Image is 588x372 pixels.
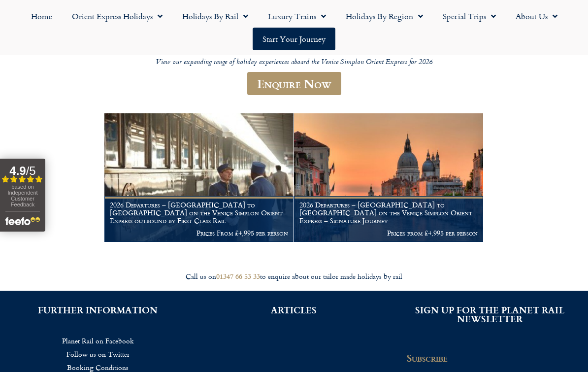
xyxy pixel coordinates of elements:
a: 01347 66 53 33 [216,271,260,281]
h2: Subscribe [407,353,559,364]
a: Planet Rail on Facebook [15,334,181,347]
a: 2026 Departures – [GEOGRAPHIC_DATA] to [GEOGRAPHIC_DATA] on the Venice Simplon Orient Express – S... [294,113,484,242]
a: Luxury Trains [258,5,336,28]
a: Special Trips [433,5,506,28]
a: Home [21,5,62,28]
p: View our expanding range of holiday experiences aboard the Venice Simplon Orient Express for 2026 [58,58,530,68]
h2: ARTICLES [211,305,377,314]
nav: Menu [5,5,583,50]
a: Enquire Now [247,72,341,95]
p: Prices from £4,995 per person [299,229,478,237]
a: Orient Express Holidays [62,5,172,28]
img: Orient Express Special Venice compressed [294,113,483,242]
p: Prices From £4,995 per person [110,229,288,237]
a: Holidays by Region [336,5,433,28]
a: Start your Journey [253,28,335,50]
a: Holidays by Rail [172,5,258,28]
a: Follow us on Twitter [15,347,181,361]
h1: 2026 Departures – [GEOGRAPHIC_DATA] to [GEOGRAPHIC_DATA] on the Venice Simplon Orient Express – S... [299,201,478,224]
h2: SIGN UP FOR THE PLANET RAIL NEWSLETTER [407,305,573,323]
a: 2026 Departures – [GEOGRAPHIC_DATA] to [GEOGRAPHIC_DATA] on the Venice Simplon Orient Express out... [104,113,294,242]
h1: 2026 Departures – [GEOGRAPHIC_DATA] to [GEOGRAPHIC_DATA] on the Venice Simplon Orient Express out... [110,201,288,224]
h2: FURTHER INFORMATION [15,305,181,314]
a: About Us [506,5,567,28]
div: Call us on to enquire about our tailor made holidays by rail [18,272,570,281]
